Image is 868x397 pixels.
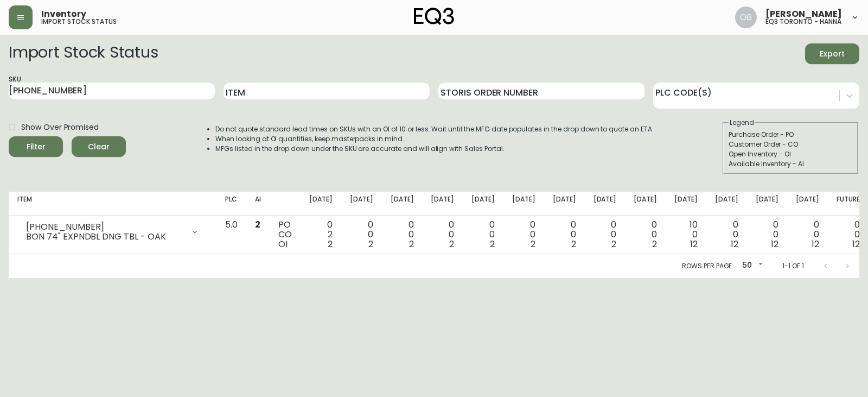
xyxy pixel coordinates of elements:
[391,220,414,249] div: 0 0
[782,261,804,271] p: 1-1 of 1
[787,192,828,216] th: [DATE]
[215,134,654,144] li: When looking at OI quantities, keep masterpacks in mind.
[690,238,698,250] span: 12
[634,220,657,249] div: 0 0
[309,220,333,249] div: 0 2
[350,220,373,249] div: 0 0
[26,232,184,242] div: BON 74" EXPNDBL DNG TBL - OAK
[666,192,706,216] th: [DATE]
[852,238,860,250] span: 12
[553,220,576,249] div: 0 0
[571,238,576,250] span: 2
[729,159,852,169] div: Available Inventory - AI
[246,192,270,216] th: AI
[796,220,819,249] div: 0 0
[585,192,626,216] th: [DATE]
[414,8,454,25] img: logo
[771,238,778,250] span: 12
[341,192,382,216] th: [DATE]
[756,220,779,249] div: 0 0
[409,238,414,250] span: 2
[531,238,535,250] span: 2
[593,220,617,249] div: 0 0
[747,192,788,216] th: [DATE]
[812,238,819,250] span: 12
[41,10,86,18] span: Inventory
[715,220,738,249] div: 0 0
[765,18,841,25] h5: eq3 toronto - hanna
[652,238,657,250] span: 2
[544,192,585,216] th: [DATE]
[503,192,544,216] th: [DATE]
[674,220,698,249] div: 10 0
[216,216,246,254] td: 5.0
[729,140,852,149] div: Customer Order - CO
[422,192,463,216] th: [DATE]
[729,149,852,159] div: Open Inventory - OI
[729,130,852,140] div: Purchase Order - PO
[729,118,755,128] legend: Legend
[735,7,757,28] img: 8e0065c524da89c5c924d5ed86cfe468
[17,220,208,244] div: [PHONE_NUMBER]BON 74" EXPNDBL DNG TBL - OAK
[431,220,454,249] div: 0 0
[9,43,158,64] h2: Import Stock Status
[805,43,859,64] button: Export
[706,192,747,216] th: [DATE]
[278,238,288,250] span: OI
[512,220,535,249] div: 0 0
[26,222,184,232] div: [PHONE_NUMBER]
[625,192,666,216] th: [DATE]
[490,238,495,250] span: 2
[301,192,341,216] th: [DATE]
[255,218,260,231] span: 2
[80,140,117,154] span: Clear
[72,136,126,157] button: Clear
[765,10,842,18] span: [PERSON_NAME]
[215,144,654,154] li: MFGs listed in the drop down under the SKU are accurate and will align with Sales Portal.
[278,220,292,249] div: PO CO
[731,238,738,250] span: 12
[21,122,99,133] span: Show Over Promised
[368,238,373,250] span: 2
[611,238,616,250] span: 2
[738,257,765,275] div: 50
[9,136,63,157] button: Filter
[41,18,117,25] h5: import stock status
[463,192,503,216] th: [DATE]
[215,124,654,134] li: Do not quote standard lead times on SKUs with an OI of 10 or less. Wait until the MFG date popula...
[382,192,423,216] th: [DATE]
[328,238,333,250] span: 2
[814,47,851,61] span: Export
[837,220,860,249] div: 0 0
[471,220,495,249] div: 0 0
[216,192,246,216] th: PLC
[449,238,454,250] span: 2
[9,192,216,216] th: Item
[682,261,733,271] p: Rows per page:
